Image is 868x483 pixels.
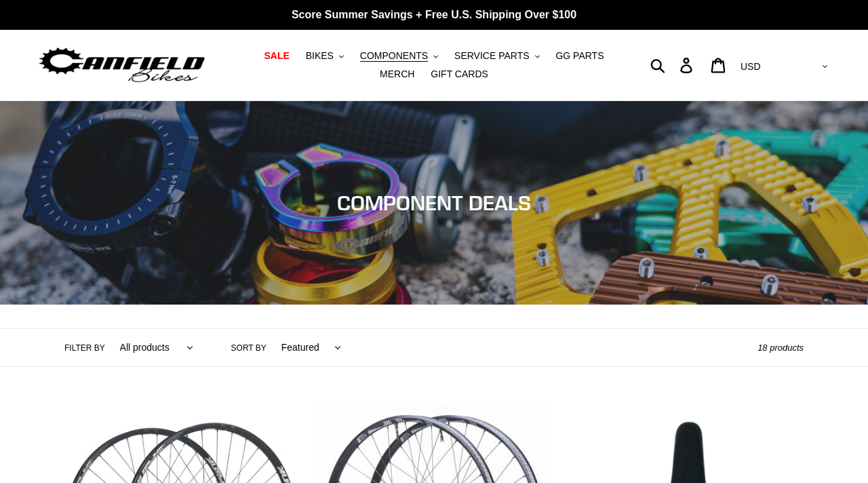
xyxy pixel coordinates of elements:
[337,191,531,215] span: COMPONENT DEALS
[231,342,267,354] label: Sort by
[454,50,529,62] span: SERVICE PARTS
[380,69,414,80] span: MERCH
[431,69,488,80] span: GIFT CARDS
[360,50,428,62] span: COMPONENTS
[306,50,334,62] span: BIKES
[64,342,105,354] label: Filter by
[37,44,207,87] img: Canfield Bikes
[353,47,445,65] button: COMPONENTS
[264,50,289,62] span: SALE
[299,47,351,65] button: BIKES
[373,65,421,83] a: MERCH
[424,65,495,83] a: GIFT CARDS
[448,47,546,65] button: SERVICE PARTS
[549,47,610,65] a: GG PARTS
[257,47,296,65] a: SALE
[555,50,604,62] span: GG PARTS
[757,343,804,353] span: 18 products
